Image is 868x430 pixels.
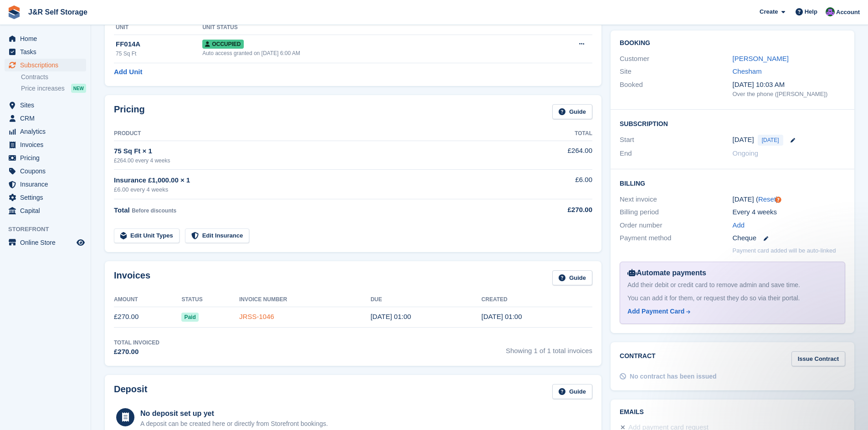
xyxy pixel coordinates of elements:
a: menu [5,165,86,177]
a: menu [5,236,86,249]
a: Contracts [21,73,86,81]
h2: Booking [620,40,845,47]
span: Invoices [20,138,75,151]
span: Pricing [20,152,75,164]
div: Every 4 weeks [733,207,845,218]
div: Over the phone ([PERSON_NAME]) [733,90,845,99]
div: £270.00 [519,205,592,215]
span: Settings [20,191,75,204]
img: Jordan Mahmood [826,7,835,16]
a: menu [5,99,86,111]
div: Automate payments [627,268,837,278]
span: Price increases [21,84,65,93]
span: Sites [20,99,75,111]
h2: Subscription [620,119,845,128]
a: Edit Insurance [185,228,250,243]
div: Booked [620,80,732,99]
div: FF014A [116,39,202,50]
a: Reset [758,195,776,203]
span: Capital [20,204,75,217]
span: Storefront [8,225,91,234]
div: Start [620,135,732,146]
span: Tasks [20,46,75,58]
a: Price increases NEW [21,83,86,93]
th: Invoice Number [239,293,370,307]
h2: Invoices [114,270,150,285]
p: A deposit can be created here or directly from Storefront bookings. [140,419,328,429]
img: stora-icon-8386f47178a22dfd0bd8f6a31ec36ba5ce8667c1dd55bd0f319d3a0aa187defe.svg [7,5,21,19]
div: Billing period [620,207,732,218]
span: Showing 1 of 1 total invoices [506,339,592,357]
div: 75 Sq Ft [116,50,202,58]
th: Amount [114,293,181,307]
span: Help [805,7,817,16]
td: £264.00 [519,141,592,169]
span: Ongoing [733,149,759,157]
div: No deposit set up yet [140,408,328,419]
a: menu [5,125,86,138]
a: menu [5,59,86,71]
div: Customer [620,54,732,64]
div: 75 Sq Ft × 1 [114,146,519,157]
a: JRSS-1046 [239,313,274,320]
div: Order number [620,220,732,231]
h2: Emails [620,409,845,416]
div: Insurance £1,000.00 × 1 [114,175,519,186]
a: [PERSON_NAME] [733,55,789,62]
span: Total [114,206,130,214]
a: Chesham [733,67,762,75]
span: CRM [20,112,75,125]
th: Due [370,293,481,307]
div: End [620,148,732,159]
time: 2025-10-08 00:00:00 UTC [370,313,411,320]
span: Online Store [20,236,75,249]
h2: Contract [620,351,656,366]
a: Edit Unit Types [114,228,180,243]
div: Total Invoiced [114,339,159,347]
h2: Pricing [114,104,145,119]
th: Unit Status [202,20,529,35]
div: Next invoice [620,194,732,205]
span: Home [20,32,75,45]
td: £6.00 [519,170,592,199]
div: Add Payment Card [627,307,684,316]
th: Total [519,126,592,141]
div: You can add it for them, or request they do so via their portal. [627,293,837,303]
a: Add Unit [114,67,142,77]
div: Tooltip anchor [774,196,782,204]
span: Create [760,7,778,16]
a: J&R Self Storage [25,5,91,20]
a: menu [5,46,86,58]
div: £6.00 every 4 weeks [114,185,519,194]
a: Add [733,220,745,231]
div: Auto access granted on [DATE] 6:00 AM [202,49,529,57]
span: Paid [181,313,198,322]
span: Occupied [202,40,243,49]
a: Guide [552,104,592,119]
div: £270.00 [114,347,159,357]
a: menu [5,112,86,125]
div: £264.00 every 4 weeks [114,157,519,165]
span: Analytics [20,125,75,138]
div: [DATE] ( ) [733,194,845,205]
a: menu [5,138,86,151]
a: Add Payment Card [627,307,834,316]
span: [DATE] [758,135,783,146]
a: Guide [552,384,592,399]
a: menu [5,191,86,204]
span: Before discounts [132,207,176,214]
a: menu [5,204,86,217]
time: 2025-10-07 00:00:14 UTC [482,313,522,320]
div: Payment method [620,233,732,243]
a: Preview store [75,237,86,248]
th: Status [181,293,239,307]
p: Payment card added will be auto-linked [733,246,836,255]
th: Unit [114,20,202,35]
th: Created [482,293,592,307]
a: menu [5,32,86,45]
div: NEW [71,84,86,93]
a: menu [5,152,86,164]
a: menu [5,178,86,191]
div: Add their debit or credit card to remove admin and save time. [627,280,837,290]
h2: Deposit [114,384,147,399]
